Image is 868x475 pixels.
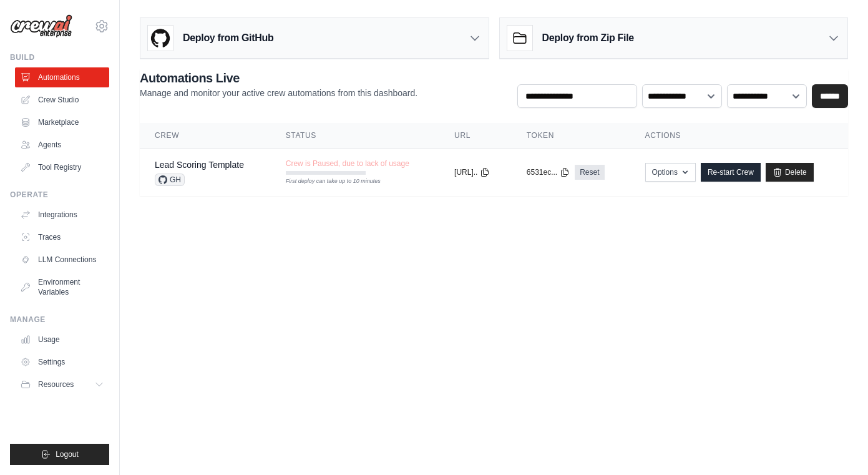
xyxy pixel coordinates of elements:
[15,205,109,225] a: Integrations
[15,330,109,350] a: Usage
[512,123,630,149] th: Token
[286,159,409,169] span: Crew is Paused, due to lack of usage
[15,135,109,155] a: Agents
[183,31,273,46] h3: Deploy from GitHub
[38,380,74,389] span: Resources
[15,157,109,177] a: Tool Registry
[271,123,439,149] th: Status
[56,449,79,459] span: Logout
[155,160,244,170] a: Lead Scoring Template
[286,177,366,186] div: First deploy can take up to 10 minutes
[575,165,604,180] a: Reset
[15,352,109,372] a: Settings
[542,31,634,46] h3: Deploy from Zip File
[701,163,761,182] a: Re-start Crew
[15,250,109,270] a: LLM Connections
[15,90,109,110] a: Crew Studio
[10,190,109,200] div: Operate
[140,123,271,149] th: Crew
[10,444,109,465] button: Logout
[15,112,109,132] a: Marketplace
[10,52,109,62] div: Build
[140,69,417,87] h2: Automations Live
[10,315,109,325] div: Manage
[527,167,570,177] button: 6531ec...
[15,272,109,302] a: Environment Variables
[439,123,512,149] th: URL
[155,174,185,186] span: GH
[630,123,848,149] th: Actions
[766,163,814,182] a: Delete
[645,163,696,182] button: Options
[15,375,109,394] button: Resources
[10,14,72,38] img: Logo
[15,67,109,87] a: Automations
[140,87,417,99] p: Manage and monitor your active crew automations from this dashboard.
[15,227,109,247] a: Traces
[148,26,173,51] img: GitHub Logo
